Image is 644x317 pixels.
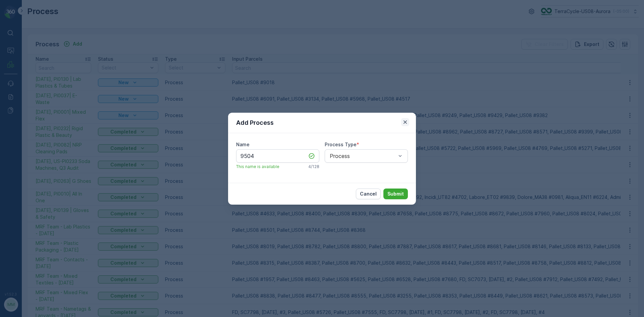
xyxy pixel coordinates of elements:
p: 4 / 128 [308,164,319,169]
p: Add Process [236,118,274,127]
button: Cancel [356,189,381,199]
label: Process Type [325,142,357,147]
button: Submit [383,189,408,199]
label: Name [236,142,250,147]
p: Cancel [360,191,377,197]
p: Submit [387,191,404,197]
span: This name is available [236,164,279,169]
